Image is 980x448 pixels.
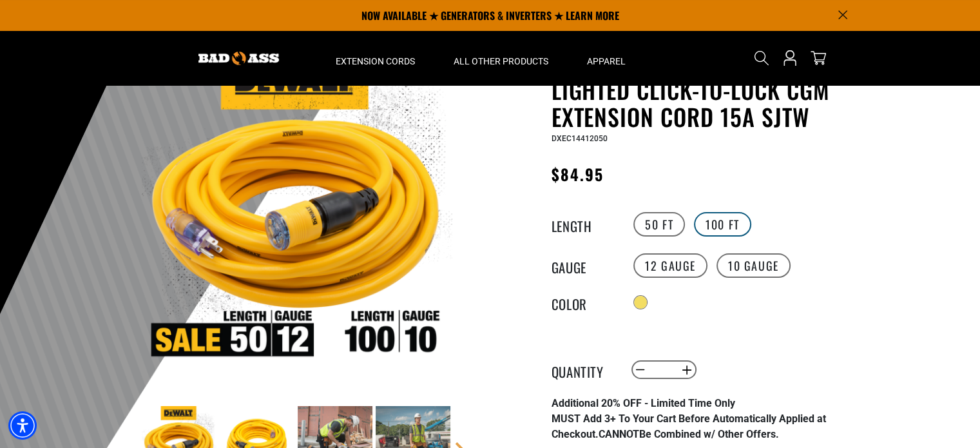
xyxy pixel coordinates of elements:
[552,362,616,378] label: Quantity
[808,50,829,66] a: cart
[552,49,867,130] h1: DEWALT 50-100 foot 12/3 Lighted Click-to-Lock CGM Extension Cord 15A SJTW
[599,428,639,440] span: CANNOT
[751,48,772,68] summary: Search
[780,31,800,85] a: Open this option
[633,212,685,237] label: 50 FT
[454,55,548,67] span: All Other Products
[552,257,616,274] legend: Gauge
[552,162,604,186] span: $84.95
[336,55,415,67] span: Extension Cords
[198,52,279,65] img: Bad Ass Extension Cords
[694,212,751,237] label: 100 FT
[552,397,735,409] strong: Additional 20% OFF - Limited Time Only
[8,411,37,440] div: Accessibility Menu
[552,413,826,440] strong: MUST Add 3+ To Your Cart Before Automatically Applied at Checkout. Be Combined w/ Other Offers.
[552,134,608,143] span: DXEC14412050
[552,294,616,311] legend: Color
[716,253,791,278] label: 10 Gauge
[568,31,645,85] summary: Apparel
[316,31,434,85] summary: Extension Cords
[587,55,626,67] span: Apparel
[633,253,707,278] label: 12 Gauge
[552,216,616,233] legend: Length
[434,31,568,85] summary: All Other Products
